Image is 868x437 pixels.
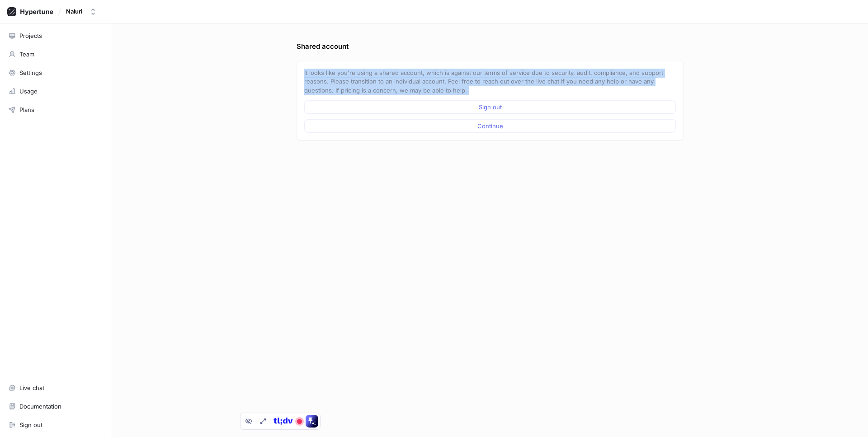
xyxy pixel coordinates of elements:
[19,421,42,428] div: Sign out
[19,384,44,391] div: Live chat
[5,102,107,117] a: Plans
[477,123,503,129] span: Continue
[19,88,38,95] div: Usage
[19,32,42,39] div: Projects
[19,51,34,58] div: Team
[5,46,107,62] a: Team
[304,69,676,95] p: It looks like you're using a shared account, which is against our terms of service due to securit...
[66,8,82,15] div: Naluri
[5,399,107,414] a: Documentation
[19,69,42,76] div: Settings
[297,42,684,52] p: Shared account
[62,4,100,19] button: Naluri
[19,106,34,113] div: Plans
[304,119,676,133] button: Continue
[5,65,107,80] a: Settings
[5,84,107,99] a: Usage
[5,28,107,43] a: Projects
[479,104,502,110] span: Sign out
[19,403,61,410] div: Documentation
[304,100,676,114] button: Sign out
